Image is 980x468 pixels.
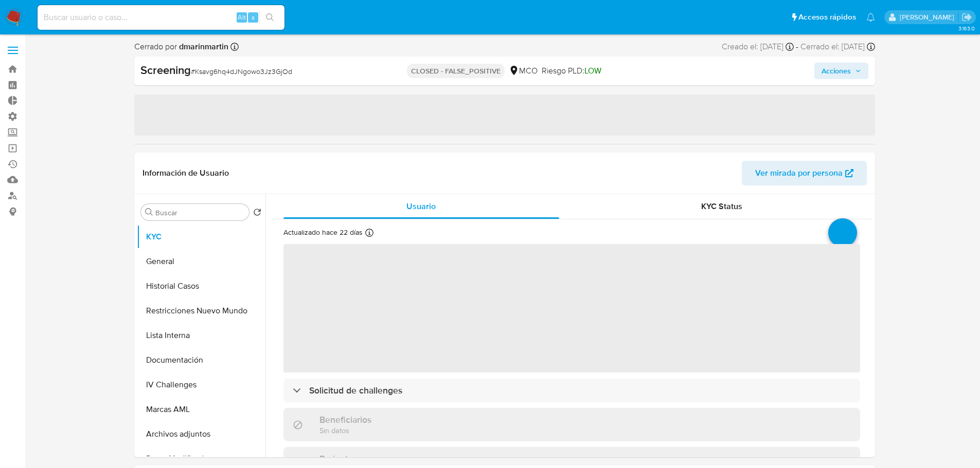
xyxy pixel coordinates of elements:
span: Ver mirada por persona [755,161,843,185]
h3: Parientes [319,453,358,464]
span: Cerrado por [134,41,228,52]
input: Buscar usuario o caso... [38,11,284,24]
span: Riesgo PLD: [542,65,601,77]
b: dmarinmartin [177,41,228,52]
h1: Información de Usuario [142,168,229,178]
a: Salir [961,12,972,23]
button: search-icon [259,10,280,25]
input: Buscar [155,208,245,217]
button: Buscar [145,208,153,216]
span: Acciones [822,63,851,79]
p: nicolas.tyrkiel@mercadolibre.com [900,12,958,22]
button: Marcas AML [137,397,265,422]
span: Usuario [406,200,436,212]
h3: Beneficiarios [319,414,371,425]
span: # Ksavg6hq4dJNgowo3Jz3GjOd [191,66,292,77]
button: KYC [137,224,265,249]
div: MCO [509,65,538,77]
button: Acciones [814,63,868,79]
button: Archivos adjuntos [137,422,265,446]
span: ‌ [283,244,860,372]
button: IV Challenges [137,372,265,397]
button: Documentación [137,348,265,372]
button: Historial Casos [137,274,265,298]
span: ‌ [134,95,875,136]
p: CLOSED - FALSE_POSITIVE [407,64,505,78]
button: Restricciones Nuevo Mundo [137,298,265,323]
h3: Solicitud de challenges [309,385,402,396]
div: BeneficiariosSin datos [283,408,860,441]
span: - [796,41,798,52]
span: Accesos rápidos [798,12,856,23]
button: Ver mirada por persona [742,161,867,185]
span: KYC Status [701,200,742,212]
div: Solicitud de challenges [283,379,860,402]
span: LOW [584,65,601,77]
button: Volver al orden por defecto [253,208,261,219]
b: Screening [140,62,191,78]
a: Notificaciones [866,13,875,22]
button: General [137,249,265,274]
div: Cerrado el: [DATE] [800,41,875,52]
button: Lista Interna [137,323,265,348]
span: Alt [238,12,246,22]
p: Actualizado hace 22 días [283,228,363,237]
span: s [252,12,255,22]
p: Sin datos [319,425,371,435]
div: Creado el: [DATE] [722,41,794,52]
